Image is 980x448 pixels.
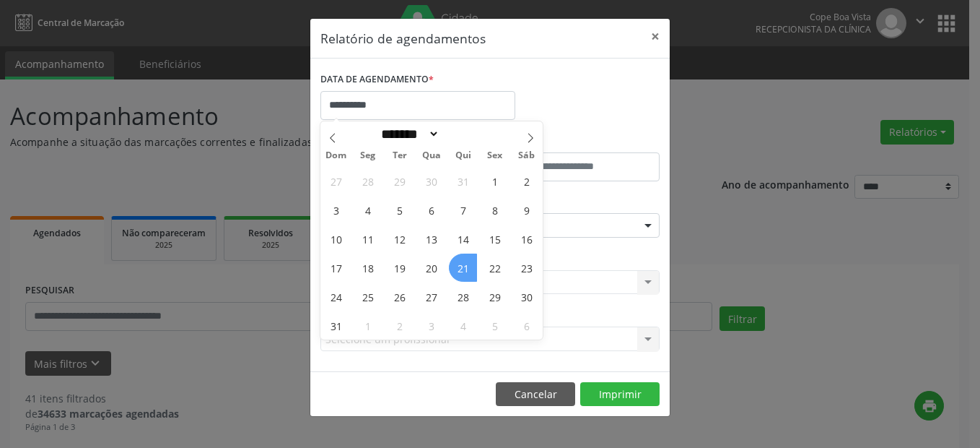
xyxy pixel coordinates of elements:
[354,167,382,195] span: Julho 28, 2025
[322,283,350,311] span: Agosto 24, 2025
[641,19,670,54] button: Close
[481,167,509,195] span: Agosto 1, 2025
[354,254,382,282] span: Agosto 18, 2025
[417,283,445,311] span: Agosto 27, 2025
[481,225,509,253] span: Agosto 15, 2025
[580,382,660,407] button: Imprimir
[320,151,352,160] span: Dom
[417,167,445,195] span: Julho 30, 2025
[385,196,414,224] span: Agosto 5, 2025
[417,225,445,253] span: Agosto 13, 2025
[384,151,416,160] span: Ter
[322,167,350,195] span: Julho 27, 2025
[449,167,477,195] span: Julho 31, 2025
[322,311,350,340] span: Agosto 31, 2025
[385,167,414,195] span: Julho 29, 2025
[322,225,350,253] span: Agosto 10, 2025
[481,196,509,224] span: Agosto 8, 2025
[417,254,445,282] span: Agosto 20, 2025
[481,283,509,311] span: Agosto 29, 2025
[322,196,350,224] span: Agosto 3, 2025
[385,311,414,340] span: Setembro 2, 2025
[352,151,384,160] span: Seg
[496,382,575,407] button: Cancelar
[417,311,445,340] span: Setembro 3, 2025
[512,225,541,253] span: Agosto 16, 2025
[320,29,486,48] h5: Relatório de agendamentos
[439,126,487,142] input: Year
[512,196,541,224] span: Agosto 9, 2025
[449,311,477,340] span: Setembro 4, 2025
[354,196,382,224] span: Agosto 4, 2025
[494,130,660,152] label: ATÉ
[512,311,541,340] span: Setembro 6, 2025
[385,254,414,282] span: Agosto 19, 2025
[416,151,447,160] span: Qua
[512,167,541,195] span: Agosto 2, 2025
[479,151,511,160] span: Sex
[385,283,414,311] span: Agosto 26, 2025
[417,196,445,224] span: Agosto 6, 2025
[322,254,350,282] span: Agosto 17, 2025
[449,254,477,282] span: Agosto 21, 2025
[512,254,541,282] span: Agosto 23, 2025
[354,283,382,311] span: Agosto 25, 2025
[320,69,434,91] label: DATA DE AGENDAMENTO
[481,254,509,282] span: Agosto 22, 2025
[354,225,382,253] span: Agosto 11, 2025
[511,151,543,160] span: Sáb
[447,151,479,160] span: Qui
[385,225,414,253] span: Agosto 12, 2025
[449,196,477,224] span: Agosto 7, 2025
[449,283,477,311] span: Agosto 28, 2025
[354,311,382,340] span: Setembro 1, 2025
[512,283,541,311] span: Agosto 30, 2025
[449,225,477,253] span: Agosto 14, 2025
[376,126,439,142] select: Month
[481,311,509,340] span: Setembro 5, 2025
